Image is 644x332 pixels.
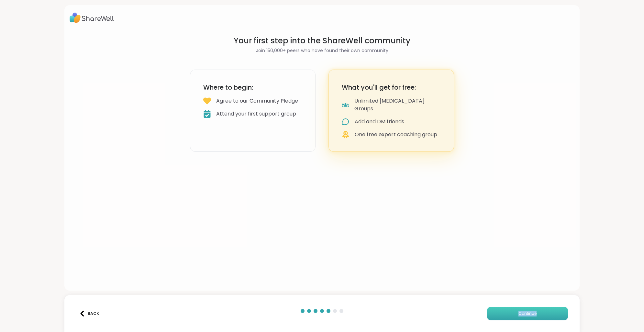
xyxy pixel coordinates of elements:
button: Continue [487,307,568,320]
button: Back [76,307,102,320]
img: ShareWell Logo [70,10,114,25]
span: Continue [518,311,537,316]
h2: Join 150,000+ peers who have found their own community [190,47,454,54]
div: Add and DM friends [355,118,404,126]
h3: Where to begin: [203,83,302,92]
div: Attend your first support group [216,110,296,118]
div: One free expert coaching group [355,131,437,138]
div: Back [79,311,99,316]
div: Agree to our Community Pledge [216,97,298,105]
h3: What you'll get for free: [342,83,441,92]
div: Unlimited [MEDICAL_DATA] Groups [354,97,441,113]
h1: Your first step into the ShareWell community [190,36,454,46]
